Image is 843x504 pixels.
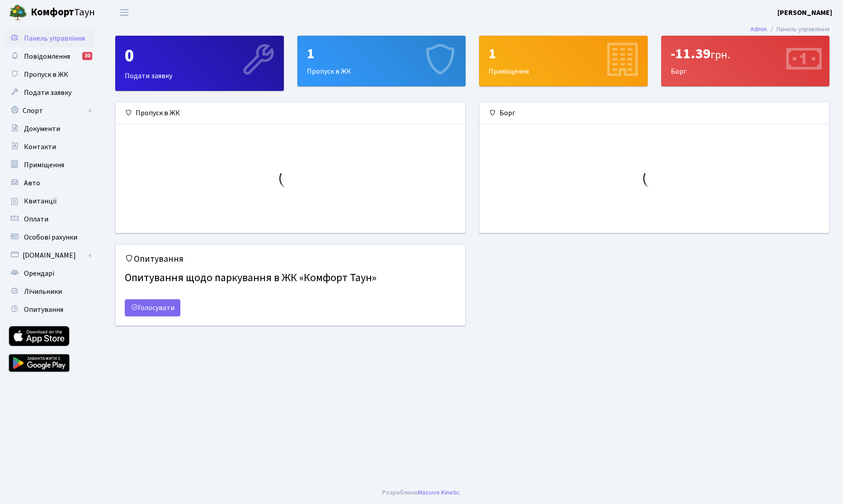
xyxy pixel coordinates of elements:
[5,156,95,174] a: Приміщення
[31,5,74,19] b: Комфорт
[24,160,64,170] span: Приміщення
[767,24,829,34] li: Панель управління
[382,488,418,497] a: Розроблено
[737,20,843,39] nav: breadcrumb
[125,299,180,316] a: Голосувати
[5,210,95,228] a: Оплати
[298,36,466,86] div: Пропуск в ЖК
[24,214,48,224] span: Оплати
[24,124,60,134] span: Документи
[24,142,56,152] span: Контакти
[711,47,730,63] span: грн.
[382,488,461,498] div: .
[24,178,40,188] span: Авто
[418,488,460,497] a: Massive Kinetic
[24,70,68,80] span: Пропуск в ЖК
[5,66,95,84] a: Пропуск в ЖК
[125,45,274,67] div: 0
[662,36,829,86] div: Борг
[5,84,95,102] a: Подати заявку
[116,102,465,124] div: Пропуск в ЖК
[125,254,456,264] h5: Опитування
[24,305,63,315] span: Опитування
[5,174,95,192] a: Авто
[307,45,457,62] div: 1
[5,138,95,156] a: Контакти
[5,192,95,210] a: Квитанції
[9,4,27,22] img: logo.png
[480,102,829,124] div: Борг
[777,7,832,18] a: [PERSON_NAME]
[82,52,92,60] div: 30
[5,47,95,66] a: Повідомлення30
[480,36,647,86] div: Приміщення
[750,24,767,34] a: Admin
[5,301,95,319] a: Опитування
[297,36,466,86] a: 1Пропуск в ЖК
[116,36,283,90] div: Подати заявку
[24,52,70,61] span: Повідомлення
[125,268,456,288] h4: Опитування щодо паркування в ЖК «Комфорт Таун»
[5,120,95,138] a: Документи
[671,45,820,62] div: -11.39
[24,268,54,278] span: Орендарі
[5,228,95,246] a: Особові рахунки
[479,36,648,86] a: 1Приміщення
[31,5,95,20] span: Таун
[24,287,62,297] span: Лічильники
[5,264,95,283] a: Орендарі
[24,33,85,43] span: Панель управління
[5,246,95,264] a: [DOMAIN_NAME]
[113,5,136,20] button: Переключити навігацію
[5,29,95,47] a: Панель управління
[5,102,95,120] a: Спорт
[24,196,57,206] span: Квитанції
[489,45,638,62] div: 1
[115,36,284,91] a: 0Подати заявку
[777,8,832,18] b: [PERSON_NAME]
[24,88,71,98] span: Подати заявку
[24,232,77,242] span: Особові рахунки
[5,283,95,301] a: Лічильники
